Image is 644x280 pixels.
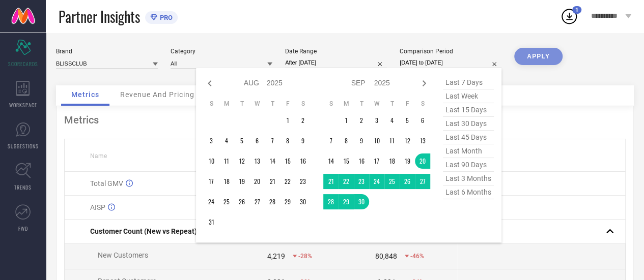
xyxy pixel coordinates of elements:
td: Fri Sep 19 2025 [400,153,415,169]
span: last 3 months [443,172,494,185]
th: Thursday [384,100,400,108]
div: Category [171,48,272,55]
td: Mon Sep 08 2025 [339,133,354,148]
td: Mon Aug 11 2025 [219,153,234,169]
td: Mon Sep 22 2025 [339,174,354,189]
td: Sun Sep 28 2025 [323,194,339,209]
th: Friday [400,100,415,108]
span: 1 [575,7,578,13]
th: Thursday [265,100,280,108]
div: Date Range [285,48,387,55]
span: Total GMV [90,179,123,188]
span: AISP [90,203,105,211]
div: 4,219 [267,252,285,260]
div: Open download list [560,7,578,25]
td: Mon Sep 01 2025 [339,113,354,128]
td: Sat Sep 20 2025 [415,153,430,169]
td: Sat Sep 13 2025 [415,133,430,148]
th: Saturday [295,100,311,108]
span: last week [443,89,494,103]
td: Thu Sep 11 2025 [384,133,400,148]
td: Mon Sep 15 2025 [339,153,354,169]
td: Wed Aug 27 2025 [249,194,265,209]
div: Comparison Period [400,48,501,55]
span: last 6 months [443,185,494,199]
td: Thu Aug 21 2025 [265,174,280,189]
td: Wed Sep 03 2025 [369,113,384,128]
td: Thu Sep 04 2025 [384,113,400,128]
td: Mon Aug 04 2025 [219,133,234,148]
td: Tue Aug 26 2025 [234,194,249,209]
span: Metrics [71,90,99,99]
td: Mon Sep 29 2025 [339,194,354,209]
span: last 15 days [443,103,494,117]
td: Thu Aug 07 2025 [265,133,280,148]
span: PRO [157,14,173,21]
td: Sun Sep 07 2025 [323,133,339,148]
td: Wed Sep 10 2025 [369,133,384,148]
td: Tue Sep 30 2025 [354,194,369,209]
span: TRENDS [14,183,32,191]
td: Mon Aug 18 2025 [219,174,234,189]
span: SCORECARDS [8,60,38,68]
td: Sun Aug 03 2025 [204,133,219,148]
div: Brand [56,48,158,55]
div: 80,848 [375,252,397,260]
td: Sat Aug 16 2025 [295,153,311,169]
td: Thu Aug 28 2025 [265,194,280,209]
th: Monday [219,100,234,108]
th: Saturday [415,100,430,108]
th: Sunday [323,100,339,108]
span: -28% [298,253,312,260]
td: Sun Aug 31 2025 [204,214,219,230]
span: Name [90,152,107,160]
td: Fri Sep 26 2025 [400,174,415,189]
td: Sat Aug 02 2025 [295,113,311,128]
td: Tue Aug 05 2025 [234,133,249,148]
span: WORKSPACE [9,101,37,109]
th: Tuesday [234,100,249,108]
span: Customer Count (New vs Repeat) [90,227,197,235]
th: Monday [339,100,354,108]
td: Tue Sep 09 2025 [354,133,369,148]
th: Wednesday [369,100,384,108]
td: Fri Aug 29 2025 [280,194,295,209]
td: Sat Aug 30 2025 [295,194,311,209]
td: Fri Aug 01 2025 [280,113,295,128]
td: Sun Aug 24 2025 [204,194,219,209]
td: Wed Sep 24 2025 [369,174,384,189]
td: Sat Aug 23 2025 [295,174,311,189]
td: Thu Sep 18 2025 [384,153,400,169]
td: Sat Sep 06 2025 [415,113,430,128]
span: Partner Insights [59,6,140,27]
td: Wed Sep 17 2025 [369,153,384,169]
div: Previous month [204,77,216,89]
th: Friday [280,100,295,108]
span: Revenue And Pricing [120,90,194,99]
td: Mon Aug 25 2025 [219,194,234,209]
td: Fri Aug 22 2025 [280,174,295,189]
span: FWD [18,225,28,232]
input: Select date range [285,57,387,68]
td: Fri Aug 08 2025 [280,133,295,148]
td: Sat Aug 09 2025 [295,133,311,148]
span: SUGGESTIONS [8,142,39,150]
td: Tue Aug 12 2025 [234,153,249,169]
input: Select comparison period [400,57,501,68]
td: Sun Aug 10 2025 [204,153,219,169]
div: Metrics [64,114,626,126]
span: last 45 days [443,131,494,144]
td: Sun Sep 14 2025 [323,153,339,169]
td: Thu Sep 25 2025 [384,174,400,189]
td: Tue Sep 02 2025 [354,113,369,128]
span: last 90 days [443,158,494,172]
span: last 30 days [443,117,494,131]
td: Tue Sep 23 2025 [354,174,369,189]
td: Wed Aug 06 2025 [249,133,265,148]
td: Fri Sep 05 2025 [400,113,415,128]
span: last month [443,144,494,158]
td: Tue Aug 19 2025 [234,174,249,189]
td: Wed Aug 13 2025 [249,153,265,169]
th: Wednesday [249,100,265,108]
div: Next month [418,77,430,89]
